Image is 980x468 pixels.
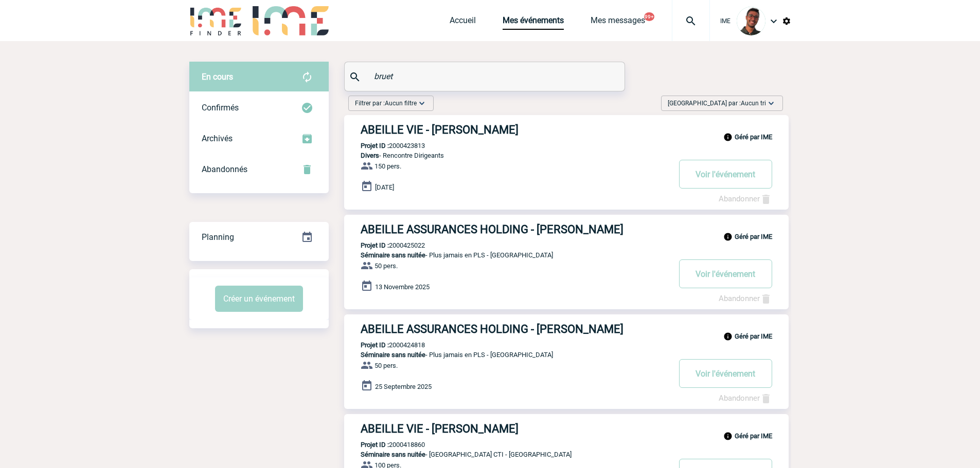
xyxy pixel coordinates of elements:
[202,232,234,242] span: Planning
[723,332,733,341] img: info_black_24dp.svg
[361,441,389,448] b: Projet ID :
[344,142,425,149] p: 2000423813
[385,100,417,107] span: Aucun filtre
[344,323,789,335] a: ABEILLE ASSURANCES HOLDING - [PERSON_NAME]
[361,142,389,149] b: Projet ID :
[735,432,772,440] b: Géré par IME
[189,221,329,252] a: Planning
[679,160,772,189] button: Voir l'événement
[371,69,600,84] input: Rechercher un événement par son nom
[202,103,239,113] span: Confirmés
[644,12,654,21] button: 99+
[735,233,772,240] b: Géré par IME
[361,223,669,236] h3: ABEILLE ASSURANCES HOLDING - [PERSON_NAME]
[361,123,669,136] h3: ABEILLE VIE - [PERSON_NAME]
[361,341,389,349] b: Projet ID :
[344,123,789,136] a: ABEILLE VIE - [PERSON_NAME]
[361,451,425,458] span: Séminaire sans nuitée
[202,72,233,82] span: En cours
[361,241,389,249] b: Projet ID :
[202,164,247,174] span: Abandonnés
[344,241,425,249] p: 2000425022
[719,394,772,403] a: Abandonner
[189,222,329,253] div: Retrouvez ici tous vos événements organisés par date et état d'avancement
[723,232,733,241] img: info_black_24dp.svg
[361,351,425,359] span: Séminaire sans nuitée
[735,332,772,340] b: Géré par IME
[375,283,430,291] span: 13 Novembre 2025
[361,152,379,159] span: Divers
[361,323,669,335] h3: ABEILLE ASSURANCES HOLDING - [PERSON_NAME]
[361,251,425,259] span: Séminaire sans nuitée
[344,451,669,458] p: - [GEOGRAPHIC_DATA] CTI - [GEOGRAPHIC_DATA]
[417,98,427,108] img: baseline_expand_more_white_24dp-b.png
[375,183,394,191] span: [DATE]
[503,15,564,30] a: Mes événements
[766,98,776,108] img: baseline_expand_more_white_24dp-b.png
[375,262,398,270] span: 50 pers.
[375,162,401,170] span: 150 pers.
[723,133,733,142] img: info_black_24dp.svg
[375,383,432,390] span: 25 Septembre 2025
[189,6,243,35] img: IME-Finder
[668,98,766,108] span: [GEOGRAPHIC_DATA] par :
[344,251,669,259] p: - Plus jamais en PLS - [GEOGRAPHIC_DATA]
[735,133,772,141] b: Géré par IME
[189,123,329,154] div: Retrouvez ici tous les événements que vous avez décidé d'archiver
[591,15,645,30] a: Mes messages
[355,98,417,108] span: Filtrer par :
[720,17,730,25] span: IME
[679,259,772,288] button: Voir l'événement
[737,7,765,35] img: 124970-0.jpg
[344,341,425,349] p: 2000424818
[189,62,329,92] div: Retrouvez ici tous vos évènements avant confirmation
[344,223,789,236] a: ABEILLE ASSURANCES HOLDING - [PERSON_NAME]
[344,351,669,359] p: - Plus jamais en PLS - [GEOGRAPHIC_DATA]
[679,359,772,388] button: Voir l'événement
[215,286,303,312] button: Créer un événement
[344,152,669,159] p: - Rencontre Dirigeants
[344,441,425,448] p: 2000418860
[344,422,789,435] a: ABEILLE VIE - [PERSON_NAME]
[741,100,766,107] span: Aucun tri
[202,134,233,143] span: Archivés
[361,422,669,435] h3: ABEILLE VIE - [PERSON_NAME]
[723,432,733,441] img: info_black_24dp.svg
[375,362,398,369] span: 50 pers.
[719,194,772,203] a: Abandonner
[450,15,476,30] a: Accueil
[189,154,329,185] div: Retrouvez ici tous vos événements annulés
[719,294,772,303] a: Abandonner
